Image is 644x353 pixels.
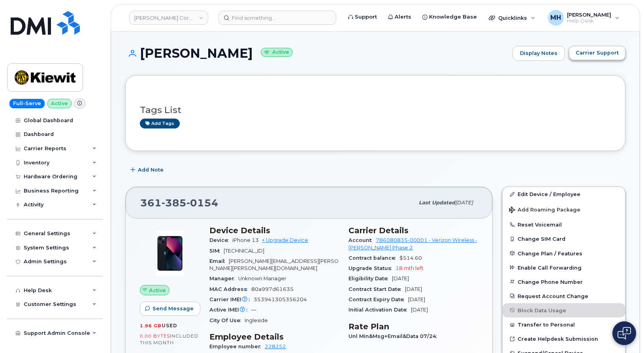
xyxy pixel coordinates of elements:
a: 228252 [265,344,286,349]
span: City Of Use [209,317,245,323]
h3: Device Details [209,226,339,235]
button: Reset Voicemail [503,217,625,232]
span: Unknown Manager [238,276,286,281]
span: Email [209,258,229,264]
span: — [251,307,256,313]
button: Add Note [125,163,170,177]
span: Active [149,287,166,294]
span: [DATE] [405,286,422,292]
span: Employee number [209,344,265,349]
a: + Upgrade Device [262,237,308,243]
button: Carrier Support [569,46,625,60]
span: 18 mth left [395,265,424,271]
span: Ingleside [245,317,268,323]
h3: Carrier Details [348,226,478,235]
h3: Tags List [140,105,611,115]
a: Create Helpdesk Submission [503,332,625,346]
span: $514.60 [399,255,422,261]
span: SIM [209,248,224,254]
span: Manager [209,276,238,281]
a: Edit Device / Employee [503,187,625,201]
span: [TECHNICAL_ID] [224,248,264,254]
span: 80a997d61635 [251,286,294,292]
button: Send Message [140,302,200,316]
h1: [PERSON_NAME] [125,46,508,60]
span: [DATE] [455,200,473,206]
button: Transfer to Personal [503,317,625,332]
span: Contract balance [348,255,399,261]
span: Last updated [419,200,455,206]
span: 0154 [186,197,218,209]
span: Send Message [153,305,194,312]
span: Upgrade Status [348,265,395,271]
span: Add Roaming Package [509,207,580,214]
button: Change Phone Number [503,275,625,289]
a: Display Notes [512,46,565,61]
button: Request Account Change [503,289,625,303]
span: Account [348,237,376,243]
h3: Rate Plan [348,322,478,331]
span: Add Note [138,166,164,174]
span: [DATE] [408,296,425,302]
span: Unl Min&Msg+Email&Data 07/24 [348,333,441,339]
span: Change Plan / Features [518,250,582,256]
span: [DATE] [411,307,428,313]
span: [PERSON_NAME][EMAIL_ADDRESS][PERSON_NAME][PERSON_NAME][DOMAIN_NAME] [209,258,339,271]
small: Active [261,48,293,57]
span: 1.96 GB [140,323,162,328]
button: Change SIM Card [503,232,625,246]
a: 786080835-00001 - Verizon Wireless - [PERSON_NAME] Phase 2 [348,237,477,250]
span: used [162,323,177,328]
img: Open chat [618,327,631,340]
span: iPhone 13 [232,237,259,243]
span: Active IMEI [209,307,251,313]
span: [DATE] [392,276,409,281]
a: Add tags [140,119,180,128]
span: Contract Expiry Date [348,296,408,302]
span: 385 [162,197,186,209]
button: Enable Call Forwarding [503,261,625,275]
h3: Employee Details [209,332,339,342]
span: Initial Activation Date [348,307,411,313]
span: Device [209,237,232,243]
img: image20231002-3703462-1ig824h.jpeg [146,230,194,277]
span: 353941305356204 [254,296,307,302]
span: 0.00 Bytes [140,333,170,339]
span: MAC Address [209,286,251,292]
span: Carrier IMEI [209,296,254,302]
button: Change Plan / Features [503,246,625,261]
span: Eligibility Date [348,276,392,281]
span: Enable Call Forwarding [518,264,582,270]
span: Carrier Support [576,49,619,57]
span: Contract Start Date [348,286,405,292]
span: 361 [140,197,218,209]
button: Add Roaming Package [503,201,625,217]
button: Block Data Usage [503,303,625,317]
